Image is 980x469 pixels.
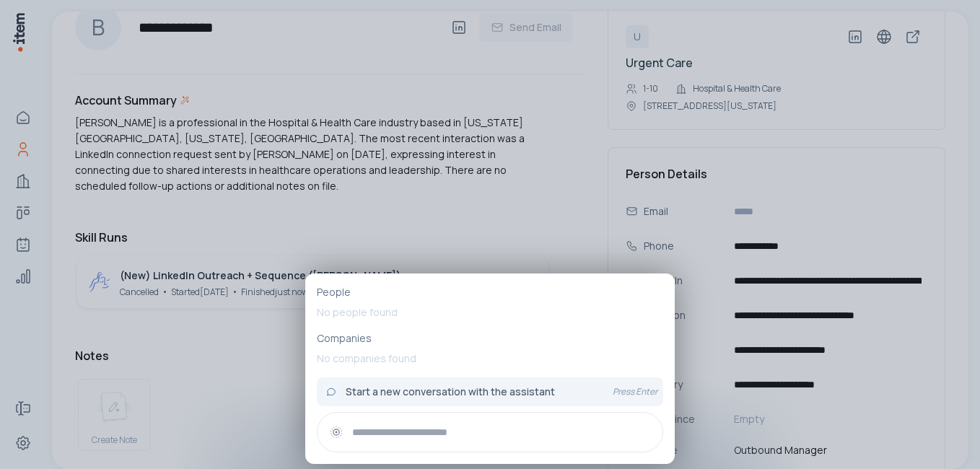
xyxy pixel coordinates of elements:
[317,299,663,325] p: No people found
[305,273,675,464] div: PeopleNo people foundCompaniesNo companies foundStart a new conversation with the assistantPress ...
[317,285,663,299] p: People
[613,386,657,398] p: Press Enter
[317,346,663,372] p: No companies found
[346,385,555,399] span: Start a new conversation with the assistant
[317,377,663,406] button: Start a new conversation with the assistantPress Enter
[317,331,663,346] p: Companies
